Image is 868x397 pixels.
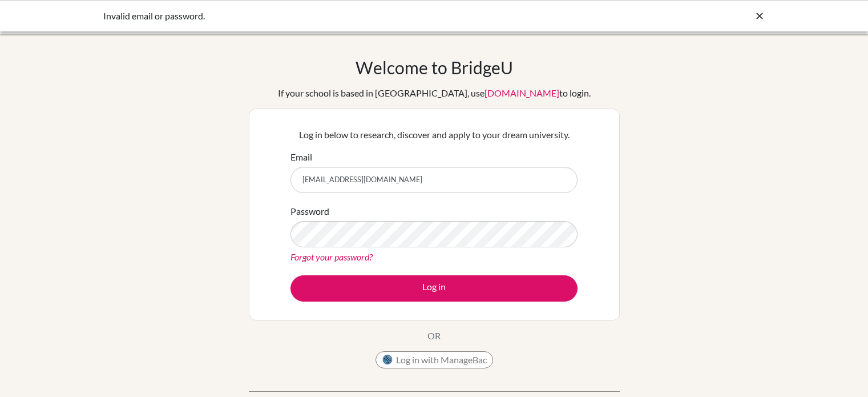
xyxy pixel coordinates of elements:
p: OR [427,329,441,343]
label: Email [290,150,312,164]
h1: Welcome to BridgeU [356,57,513,78]
a: [DOMAIN_NAME] [485,87,559,98]
label: Password [290,204,329,218]
button: Log in [290,275,578,302]
div: If your school is based in [GEOGRAPHIC_DATA], use to login. [278,86,591,100]
div: Invalid email or password. [103,9,594,23]
a: Forgot your password? [290,251,373,262]
p: Log in below to research, discover and apply to your dream university. [290,128,578,142]
button: Log in with ManageBac [376,351,493,368]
